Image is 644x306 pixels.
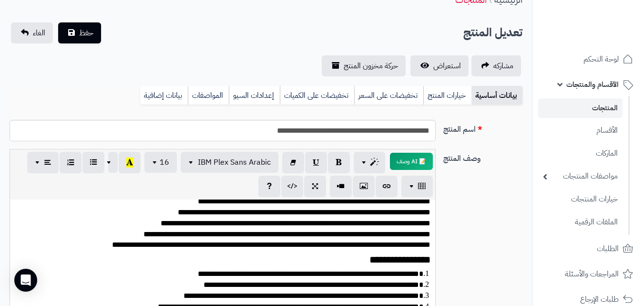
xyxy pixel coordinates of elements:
[493,60,513,72] span: مشاركه
[579,7,635,27] img: logo-2.png
[14,269,37,292] div: Open Intercom Messenger
[322,55,406,76] a: حركة مخزون المنتج
[538,48,638,71] a: لوحة التحكم
[229,86,280,105] a: إعدادات السيو
[198,157,271,168] span: IBM Plex Sans Arabic
[144,152,177,173] button: 16
[471,86,522,105] a: بيانات أساسية
[538,237,638,260] a: الطلبات
[471,55,521,76] a: مشاركه
[423,86,471,105] a: خيارات المنتج
[33,27,45,39] span: الغاء
[566,78,619,91] span: الأقسام والمنتجات
[344,60,398,72] span: حركة مخزون المنتج
[410,55,469,76] a: استعراض
[181,152,278,173] button: IBM Plex Sans Arabic
[580,293,619,306] span: طلبات الإرجاع
[433,60,461,72] span: استعراض
[538,98,623,118] a: المنتجات
[538,189,623,210] a: خيارات المنتجات
[440,149,526,164] label: وصف المنتج
[280,86,354,105] a: تخفيضات على الكميات
[140,86,188,105] a: بيانات إضافية
[583,53,619,66] span: لوحة التحكم
[440,120,526,135] label: اسم المنتج
[565,267,619,281] span: المراجعات والأسئلة
[538,263,638,285] a: المراجعات والأسئلة
[11,22,53,43] a: الغاء
[354,86,423,105] a: تخفيضات على السعر
[538,166,623,187] a: مواصفات المنتجات
[188,86,229,105] a: المواصفات
[463,23,522,42] h2: تعديل المنتج
[538,212,623,232] a: الملفات الرقمية
[160,157,169,168] span: 16
[597,242,619,255] span: الطلبات
[538,120,623,141] a: الأقسام
[58,22,101,43] button: حفظ
[390,153,433,170] button: 📝 AI وصف
[538,143,623,164] a: الماركات
[79,27,93,39] span: حفظ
